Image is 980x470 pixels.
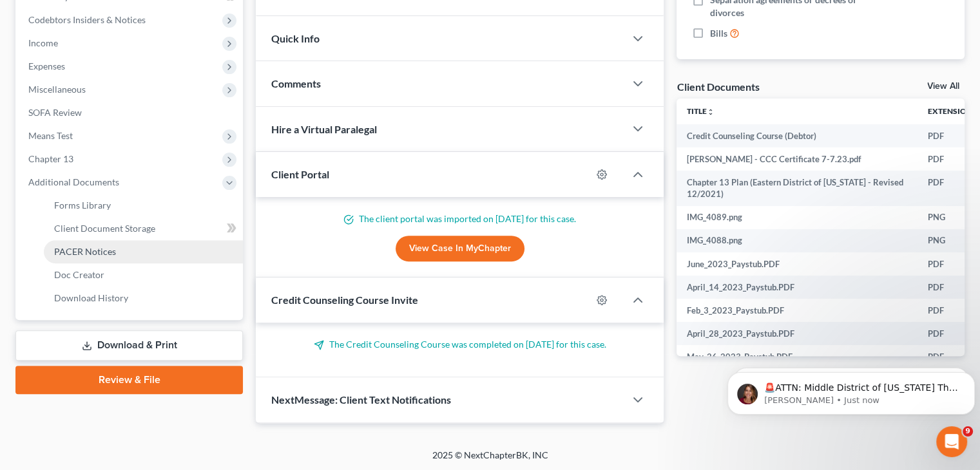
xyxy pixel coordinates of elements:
[677,80,759,93] div: Client Documents
[687,106,715,116] a: Titleunfold_more
[28,176,119,187] span: Additional Documents
[963,426,973,437] span: 9
[271,393,451,406] span: NextMessage: Client Text Notifications
[677,229,918,252] td: IMG_4088.png
[44,194,243,217] a: Forms Library
[54,200,111,211] span: Forms Library
[28,84,86,95] span: Miscellaneous
[18,101,243,124] a: SOFA Review
[722,345,980,435] iframe: Intercom notifications message
[28,37,58,48] span: Income
[15,330,243,361] a: Download & Print
[677,206,918,229] td: IMG_4089.png
[28,130,73,141] span: Means Test
[271,123,377,135] span: Hire a Virtual Paralegal
[28,61,65,71] span: Expenses
[396,236,524,261] a: View Case in MyChapter
[677,252,918,276] td: June_2023_Paystub.PDF
[271,77,321,89] span: Comments
[677,171,918,206] td: Chapter 13 Plan (Eastern District of [US_STATE] - Revised 12/2021)
[271,294,418,306] span: Credit Counseling Course Invite
[271,168,329,180] span: Client Portal
[44,263,243,287] a: Doc Creator
[677,299,918,322] td: Feb_3_2023_Paystub.PDF
[271,212,648,225] p: The client portal was imported on [DATE] for this case.
[54,292,128,303] span: Download History
[677,345,918,368] td: May_26_2023_Paystub.PDF
[677,124,918,147] td: Credit Counseling Course (Debtor)
[54,269,104,280] span: Doc Creator
[28,153,73,164] span: Chapter 13
[54,246,116,257] span: PACER Notices
[54,223,155,234] span: Client Document Storage
[271,338,648,351] p: The Credit Counseling Course was completed on [DATE] for this case.
[707,108,715,116] i: unfold_more
[936,426,967,457] iframe: Intercom live chat
[928,106,980,116] a: Extensionunfold_more
[677,322,918,345] td: April_28_2023_Paystub.PDF
[28,107,82,118] span: SOFA Review
[927,82,959,91] a: View All
[44,217,243,240] a: Client Document Storage
[710,27,727,40] span: Bills
[15,366,243,394] a: Review & File
[677,276,918,299] td: April_14_2023_Paystub.PDF
[28,14,146,25] span: Codebtors Insiders & Notices
[271,32,320,44] span: Quick Info
[44,240,243,263] a: PACER Notices
[677,147,918,171] td: [PERSON_NAME] - CCC Certificate 7-7.23.pdf
[44,287,243,310] a: Download History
